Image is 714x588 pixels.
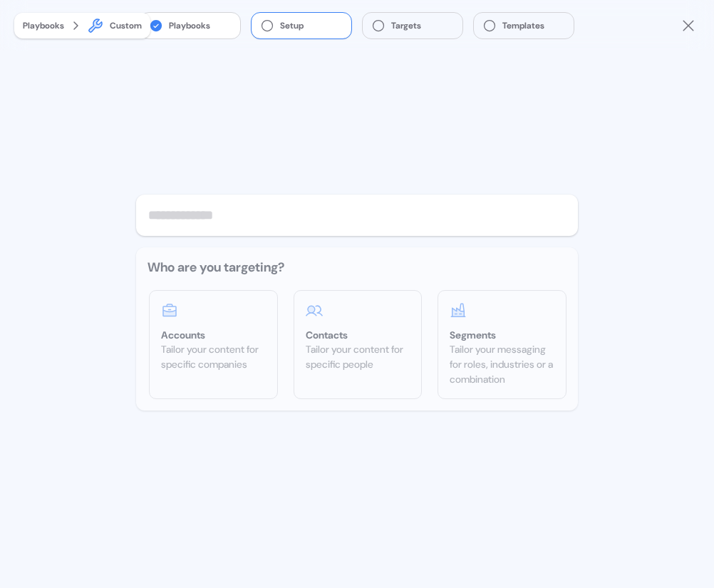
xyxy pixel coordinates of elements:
[23,19,64,33] button: Playbooks
[680,17,697,34] button: Close
[363,13,462,38] button: Targets
[110,19,142,33] div: Custom
[252,13,351,38] button: Setup
[140,13,240,38] button: Playbooks
[474,13,574,38] button: Templates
